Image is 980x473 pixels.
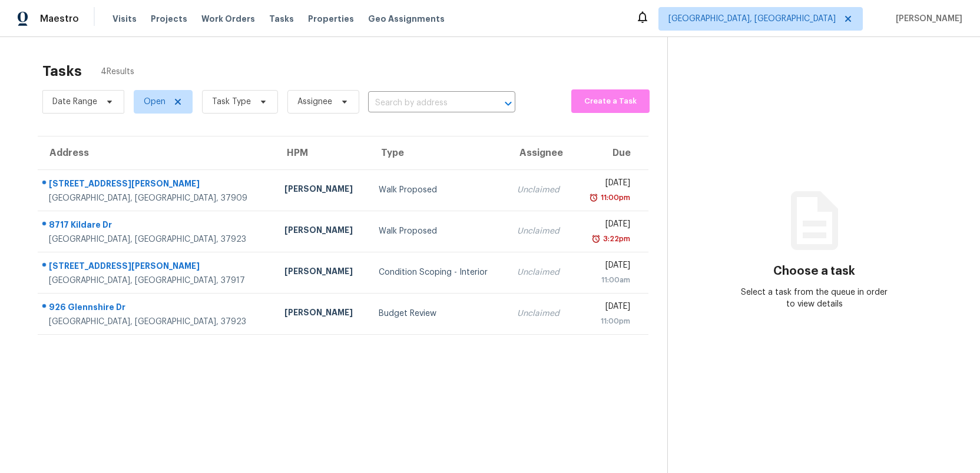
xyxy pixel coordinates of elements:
[379,184,498,196] div: Walk Proposed
[500,95,517,112] button: Open
[668,13,836,25] span: [GEOGRAPHIC_DATA], [GEOGRAPHIC_DATA]
[49,260,266,275] div: [STREET_ADDRESS][PERSON_NAME]
[308,13,354,25] span: Properties
[517,184,565,196] div: Unclaimed
[741,287,888,310] div: Select a task from the queue in order to view details
[49,178,266,192] div: [STREET_ADDRESS][PERSON_NAME]
[379,308,498,319] div: Budget Review
[591,233,601,245] img: Overdue Alarm Icon
[583,218,630,233] div: [DATE]
[201,13,255,25] span: Work Orders
[49,275,266,287] div: [GEOGRAPHIC_DATA], [GEOGRAPHIC_DATA], 37917
[49,219,266,234] div: 8717 Kildare Dr
[369,136,508,169] th: Type
[601,233,630,245] div: 3:22pm
[275,136,369,169] th: HPM
[269,15,294,23] span: Tasks
[583,274,630,286] div: 11:00am
[52,96,97,108] span: Date Range
[577,95,644,108] span: Create a Task
[49,234,266,245] div: [GEOGRAPHIC_DATA], [GEOGRAPHIC_DATA], 37923
[773,265,855,277] h3: Choose a task
[49,316,266,328] div: [GEOGRAPHIC_DATA], [GEOGRAPHIC_DATA], 37923
[112,13,137,25] span: Visits
[379,267,498,278] div: Condition Scoping - Interior
[42,65,82,77] h2: Tasks
[49,192,266,204] div: [GEOGRAPHIC_DATA], [GEOGRAPHIC_DATA], 37909
[40,13,79,25] span: Maestro
[517,225,565,237] div: Unclaimed
[212,96,251,108] span: Task Type
[583,315,630,327] div: 11:00pm
[101,66,134,78] span: 4 Results
[583,301,630,315] div: [DATE]
[284,307,360,321] div: [PERSON_NAME]
[574,136,648,169] th: Due
[583,259,630,274] div: [DATE]
[598,192,630,204] div: 11:00pm
[517,308,565,319] div: Unclaimed
[151,13,187,25] span: Projects
[284,224,360,239] div: [PERSON_NAME]
[297,96,332,108] span: Assignee
[49,301,266,316] div: 926 Glennshire Dr
[891,13,962,25] span: [PERSON_NAME]
[144,96,165,108] span: Open
[583,177,630,192] div: [DATE]
[571,89,650,113] button: Create a Task
[368,94,482,112] input: Search by address
[284,183,360,198] div: [PERSON_NAME]
[379,225,498,237] div: Walk Proposed
[368,13,445,25] span: Geo Assignments
[284,265,360,280] div: [PERSON_NAME]
[589,192,598,204] img: Overdue Alarm Icon
[38,136,275,169] th: Address
[508,136,574,169] th: Assignee
[517,267,565,278] div: Unclaimed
